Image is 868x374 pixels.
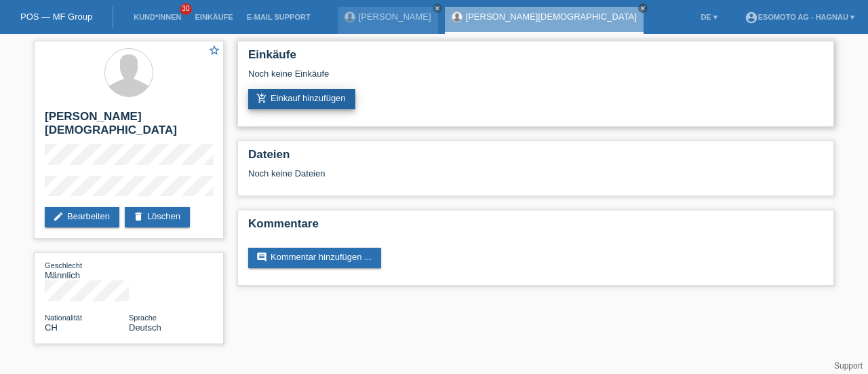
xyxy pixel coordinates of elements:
i: close [434,5,441,12]
span: Geschlecht [45,261,82,269]
a: DE ▾ [694,13,724,21]
i: account_circle [745,11,758,24]
span: Sprache [129,314,157,322]
a: commentKommentar hinzufügen ... [248,248,381,268]
span: Nationalität [45,314,82,322]
a: deleteLöschen [125,207,190,227]
i: add_shopping_cart [256,93,267,104]
i: close [639,5,646,12]
i: comment [256,252,267,263]
span: Deutsch [129,322,161,333]
i: edit [53,211,64,222]
i: delete [133,211,144,222]
a: add_shopping_cartEinkauf hinzufügen [248,89,355,109]
a: POS — MF Group [20,12,92,22]
i: star_border [208,44,220,56]
div: Noch keine Einkäufe [248,69,823,89]
h2: Einkäufe [248,48,823,69]
div: Noch keine Dateien [248,168,663,179]
h2: Dateien [248,148,823,168]
a: Support [834,361,863,371]
a: close [638,3,648,13]
a: Einkäufe [188,13,239,21]
div: Männlich [45,260,129,280]
a: close [433,3,442,13]
span: Schweiz [45,322,58,333]
a: account_circleEsomoto AG - Hagnau ▾ [738,13,861,21]
a: Kund*innen [127,13,188,21]
h2: Kommentare [248,217,823,238]
h2: [PERSON_NAME][DEMOGRAPHIC_DATA] [45,110,213,144]
span: 30 [180,3,192,15]
a: [PERSON_NAME][DEMOGRAPHIC_DATA] [466,12,637,22]
a: editBearbeiten [45,207,119,227]
a: [PERSON_NAME] [359,12,431,22]
a: E-Mail Support [240,13,317,21]
a: star_border [208,44,220,58]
